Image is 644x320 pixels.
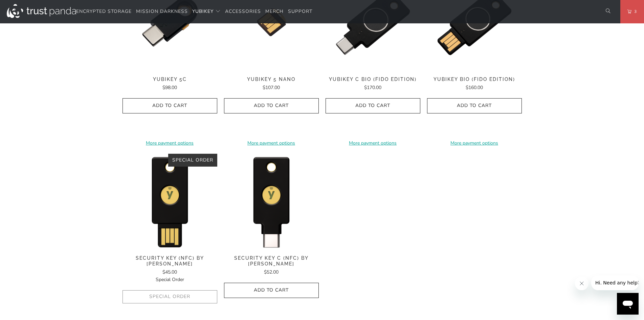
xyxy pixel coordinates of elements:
button: Add to Cart [326,98,420,113]
a: YubiKey 5C $98.00 [123,77,217,91]
a: YubiKey Bio (FIDO Edition) $160.00 [427,77,522,91]
span: Add to Cart [434,103,515,109]
a: More payment options [123,140,217,147]
span: Hi. Need any help? [4,5,49,10]
span: YubiKey 5 Nano [224,77,319,82]
iframe: Message from company [591,275,639,290]
button: Add to Cart [123,98,217,113]
a: YubiKey C Bio (FIDO Edition) $170.00 [326,77,420,91]
button: Add to Cart [224,98,319,113]
a: More payment options [326,140,420,147]
a: More payment options [224,140,319,147]
span: Special Order [172,157,213,163]
iframe: Button to launch messaging window [617,293,639,315]
span: Add to Cart [231,103,312,109]
span: Special Order [156,276,184,283]
span: $98.00 [162,84,177,91]
span: Encrypted Storage [76,8,132,15]
span: Security Key (NFC) by [PERSON_NAME] [123,255,217,267]
a: Security Key (NFC) by Yubico - Trust Panda Security Key (NFC) by Yubico - Trust Panda [123,154,217,249]
span: Add to Cart [130,103,210,109]
a: Security Key C (NFC) by Yubico - Trust Panda Security Key C (NFC) by Yubico - Trust Panda [224,154,319,249]
span: Add to Cart [333,103,413,109]
span: Support [288,8,312,15]
span: Accessories [225,8,261,15]
span: Add to Cart [231,287,312,293]
a: Mission Darkness [136,4,188,20]
a: Merch [265,4,284,20]
iframe: Close message [575,277,589,290]
span: YubiKey Bio (FIDO Edition) [427,77,522,82]
span: $160.00 [466,84,483,91]
span: $45.00 [162,269,177,275]
span: YubiKey [192,8,214,15]
button: Add to Cart [427,98,522,113]
span: $52.00 [264,269,279,275]
nav: Translation missing: en.navigation.header.main_nav [76,4,312,20]
a: More payment options [427,140,522,147]
img: Security Key C (NFC) by Yubico - Trust Panda [224,154,319,249]
a: Accessories [225,4,261,20]
span: Merch [265,8,284,15]
span: Mission Darkness [136,8,188,15]
img: Security Key (NFC) by Yubico - Trust Panda [123,154,217,249]
span: $107.00 [263,84,280,91]
a: Encrypted Storage [76,4,132,20]
span: YubiKey C Bio (FIDO Edition) [326,77,420,82]
span: 3 [631,8,637,15]
button: Add to Cart [224,283,319,298]
summary: YubiKey [192,4,221,20]
img: Trust Panda Australia [7,4,76,18]
span: YubiKey 5C [123,77,217,82]
a: Security Key (NFC) by [PERSON_NAME] $45.00Special Order [123,255,217,283]
a: Support [288,4,312,20]
span: Security Key C (NFC) by [PERSON_NAME] [224,255,319,267]
a: Security Key C (NFC) by [PERSON_NAME] $52.00 [224,255,319,276]
span: $170.00 [364,84,381,91]
a: YubiKey 5 Nano $107.00 [224,77,319,91]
